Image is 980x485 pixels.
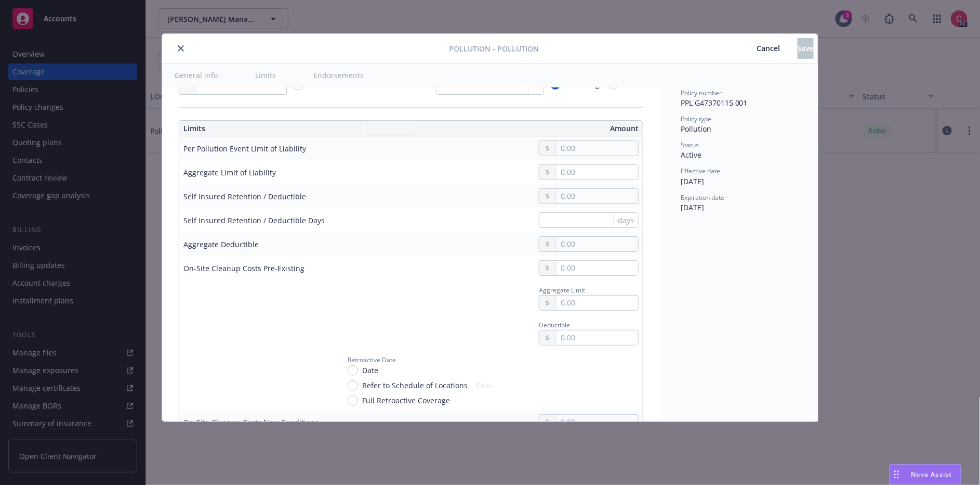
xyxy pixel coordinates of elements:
[681,141,699,149] span: Status
[348,395,358,406] input: Full Retroactive Coverage
[681,202,704,212] span: [DATE]
[681,167,720,175] span: Effective date
[557,261,638,275] input: 0.00
[183,239,259,250] div: Aggregate Deductible
[183,417,319,428] div: On-Site Cleanup Costs New Conditions
[681,176,704,186] span: [DATE]
[308,80,338,90] span: Included
[557,415,638,429] input: 0.00
[348,365,358,376] input: Date
[416,121,643,136] th: Amount
[681,88,722,97] span: Policy number
[301,63,376,87] button: Endorsements
[757,43,780,53] span: Cancel
[348,380,358,391] input: Refer to Schedule of Locations
[681,193,724,202] span: Expiration date
[539,286,585,295] span: Aggregate Limit
[183,263,304,274] div: On-Site Cleanup Costs Pre-Existing
[681,114,711,123] span: Policy type
[449,43,539,54] span: Pollution - Pollution
[179,121,365,136] th: Limits
[798,43,814,53] span: Save
[183,215,325,226] div: Self Insured Retention / Deductible Days
[183,143,306,154] div: Per Pollution Event Limit of Liability
[557,165,638,180] input: 0.00
[183,167,276,178] div: Aggregate Limit of Liability
[348,355,396,364] span: Retroactive Date
[362,380,468,391] span: Refer to Schedule of Locations
[539,321,570,329] span: Deductible
[890,464,961,485] button: Nova Assist
[183,191,306,202] div: Self Insured Retention / Deductible
[557,189,638,203] input: 0.00
[798,38,814,59] button: Save
[362,395,450,406] span: Full Retroactive Coverage
[243,63,288,87] button: Limits
[681,98,748,108] span: PPL G47370115 001
[681,150,701,160] span: Active
[890,465,903,484] div: Drag to move
[557,141,638,156] input: 0.00
[681,124,711,134] span: Pollution
[175,42,187,55] button: close
[740,38,798,59] button: Cancel
[162,63,230,87] button: General info
[911,470,952,479] span: Nova Assist
[362,365,378,376] span: Date
[557,330,638,345] input: 0.00
[618,215,634,226] span: days
[557,237,638,251] input: 0.00
[557,296,638,310] input: 0.00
